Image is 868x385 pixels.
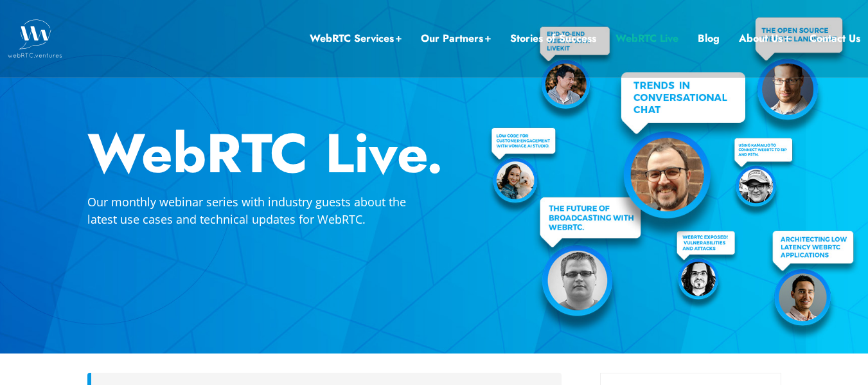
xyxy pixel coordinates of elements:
[698,30,720,47] a: Blog
[310,30,402,47] a: WebRTC Services
[739,30,790,47] a: About Us
[87,126,781,181] h2: WebRTC Live.
[8,19,62,58] img: WebRTC.ventures
[616,30,678,47] a: WebRTC Live
[810,30,860,47] a: Contact Us
[87,193,434,228] p: Our monthly webinar series with industry guests about the latest use cases and technical updates ...
[421,30,491,47] a: Our Partners
[510,30,596,47] a: Stories of Success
